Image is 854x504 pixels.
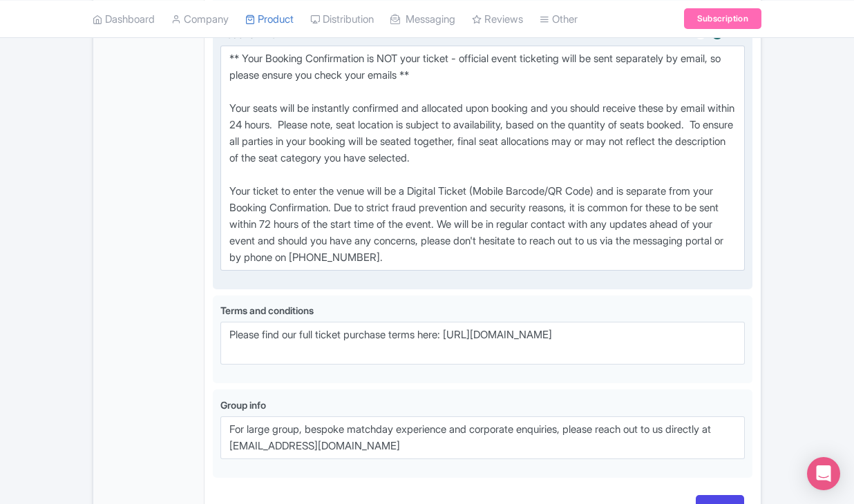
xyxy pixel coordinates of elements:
a: Subscription [684,8,761,29]
div: Open Intercom Messenger [807,457,840,490]
textarea: Please find our full ticket purchase terms here: [URL][DOMAIN_NAME] [220,322,745,365]
span: Voucher info [220,28,276,40]
span: Terms and conditions [220,304,314,316]
textarea: For large group, bespoke matchday experience and corporate enquiries, please reach out to us dire... [220,416,745,459]
span: Group info [220,399,266,411]
textarea: ** Your Booking Confirmation is NOT your ticket - official event ticketing will be sent separatel... [220,46,745,271]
